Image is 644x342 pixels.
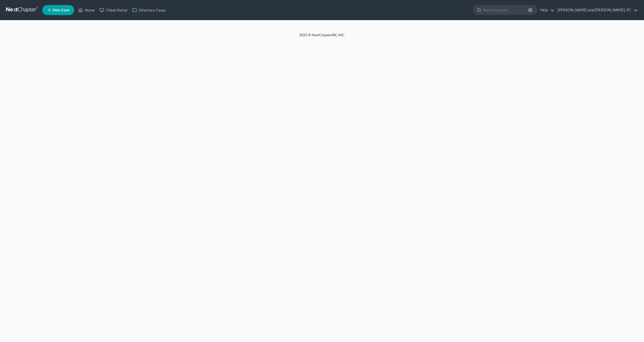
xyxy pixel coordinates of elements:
input: Search by name... [483,5,529,15]
a: Directory Cases [130,6,168,15]
a: [PERSON_NAME] and [PERSON_NAME], PC [555,6,638,15]
a: Help [538,6,554,15]
a: Client Portal [97,6,130,15]
div: 2025 © NextChapterBK, INC [179,32,465,41]
a: Home [76,6,97,15]
span: New Case [53,8,69,12]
